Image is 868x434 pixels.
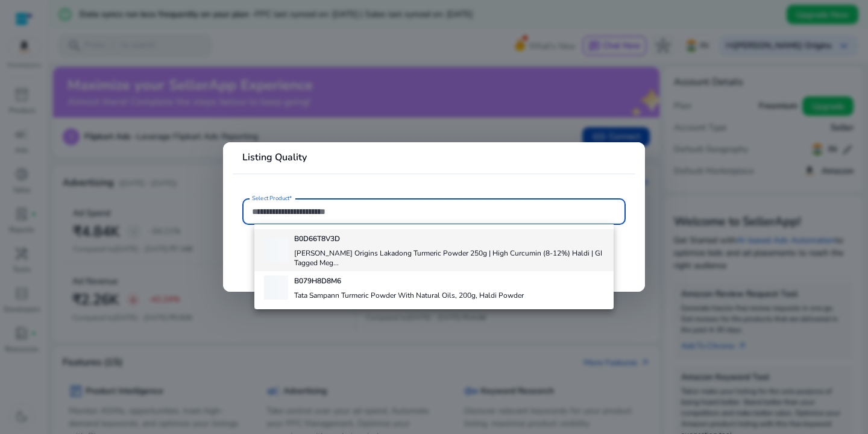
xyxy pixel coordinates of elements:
[242,151,307,164] b: Listing Quality
[264,275,288,300] div: loading
[294,276,341,286] b: B079H8D8M6
[252,194,292,203] mat-label: Select Product*
[264,238,288,262] div: loading
[294,291,524,300] h4: Tata Sampann Turmeric Powder With Natural Oils, 200g, Haldi Powder
[294,234,340,244] b: B0D66T8V3D
[294,248,605,268] h4: [PERSON_NAME] Origins Lakadong Turmeric Powder 250g | High Curcumin (8-12%) Haldi | GI Tagged Meg...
